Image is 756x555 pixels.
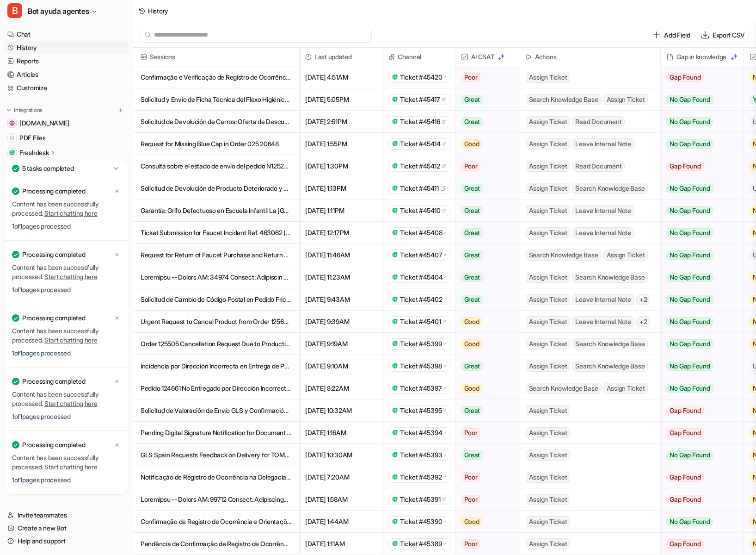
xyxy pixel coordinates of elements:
[400,295,442,304] span: Ticket #45402
[392,407,398,413] img: freshdesk
[661,399,737,422] button: Gap Found
[572,138,634,150] span: Leave Internal Note
[661,377,737,399] button: No Gap Found
[4,131,129,144] a: PDF FilesPDF Files
[461,273,484,282] span: Great
[141,311,292,333] p: Urgent Request to Cancel Product from Order 125663 After Shipment
[400,206,440,215] span: Ticket #45410
[649,28,694,42] button: Add Field
[636,316,651,327] span: + 2
[572,227,634,238] span: Leave Internal Note
[698,28,749,42] button: Export CSV
[9,120,15,126] img: www.fricosmos.com
[461,339,483,349] span: Good
[400,228,442,237] span: Ticket #45408
[392,118,398,125] img: freshdesk
[303,48,379,66] span: Last updated
[526,294,571,305] span: Assign Ticket
[666,339,713,349] span: No Gap Found
[661,533,737,555] button: Gap Found
[572,272,648,283] span: Search Knowledge Base
[12,263,121,281] p: Content has been successfully processed.
[661,266,737,288] button: No Gap Found
[526,116,571,127] span: Assign Ticket
[22,440,85,449] p: Processing completed
[455,377,514,399] button: Good
[392,452,398,458] img: freshdesk
[666,184,713,193] span: No Gap Found
[12,222,121,231] p: 1 of 1 pages processed
[526,405,571,416] span: Assign Ticket
[141,66,292,88] p: Confirmação e Verificação de Registro de Ocorrência Recebida via Delegacia Virtu
[461,428,481,437] span: Poor
[455,155,514,177] button: Poor
[455,288,514,311] button: Great
[455,399,514,422] button: Great
[455,533,514,555] button: Poor
[461,95,484,104] span: Great
[392,296,398,302] img: freshdesk
[572,361,648,372] span: Search Knowledge Base
[44,336,98,344] a: Start chatting here
[141,422,292,444] p: Pending Digital Signature Notification for Document 304979416
[455,244,514,266] button: Great
[526,94,602,105] span: Search Knowledge Base
[461,384,483,393] span: Good
[141,488,292,511] p: Loremipsu -- Dolors AM: 99712 Consect: Adipiscinge seddoeiu te Incididu ut Laboreetdo ma 1561730 ...
[392,96,398,102] img: freshdesk
[392,117,446,126] a: Ticket #45416
[12,453,121,472] p: Content has been successfully processed.
[148,6,168,16] div: History
[661,511,737,533] button: No Gap Found
[141,377,292,399] p: Pedido 124661 No Entregado por Dirección Incorrecta: Solicitud de Entrega Urgente
[455,422,514,444] button: Poor
[455,111,514,133] button: Great
[392,385,398,391] img: freshdesk
[392,95,446,104] a: Ticket #45417
[392,495,446,504] a: Ticket #45391
[713,30,745,40] p: Export CSV
[666,228,713,237] span: No Gap Found
[455,333,514,355] button: Good
[400,73,442,82] span: Ticket #45420
[603,249,648,261] span: Assign Ticket
[526,449,571,461] span: Assign Ticket
[526,183,571,194] span: Assign Ticket
[661,155,737,177] button: Gap Found
[392,74,398,80] img: freshdesk
[661,311,737,333] button: No Gap Found
[666,495,704,504] span: Gap Found
[44,273,98,281] a: Start chatting here
[4,28,129,41] a: Chat
[666,162,704,171] span: Gap Found
[392,207,398,213] img: freshdesk
[303,466,379,488] span: [DATE] 7:20AM
[455,266,514,288] button: Great
[28,5,89,18] span: Bot ayuda agentes
[455,488,514,511] button: Poor
[666,206,713,215] span: No Gap Found
[141,222,292,244] p: Ticket Submission for Faucet Incident Ref. 463062 (Fricosmos)
[14,106,43,114] p: Integrations
[303,155,379,177] span: [DATE] 1:30PM
[137,48,295,66] span: Sessions
[461,517,483,526] span: Good
[526,383,602,394] span: Search Knowledge Base
[392,517,446,526] a: Ticket #45390
[400,250,442,260] span: Ticket #45407
[44,399,98,407] a: Start chatting here
[661,222,737,244] button: No Gap Found
[392,273,446,282] a: Ticket #45404
[455,511,514,533] button: Good
[141,155,292,177] p: Consulta sobre el estado de envío del pedido N125265 en Fricosmos
[461,250,484,260] span: Great
[141,88,292,111] p: Solicitud y Envío de Ficha Técnica del Flexo Higiénico 80cm (Ref 462851)
[400,450,442,460] span: Ticket #45393
[392,339,446,349] a: Ticket #45399
[303,533,379,555] span: [DATE] 1:11AM
[141,511,292,533] p: Confirmação de Registro de Ocorrência e Orientações de Segurança
[4,117,129,130] a: www.fricosmos.com[DOMAIN_NAME]
[303,177,379,200] span: [DATE] 1:13PM
[603,383,648,394] span: Assign Ticket
[455,88,514,111] button: Great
